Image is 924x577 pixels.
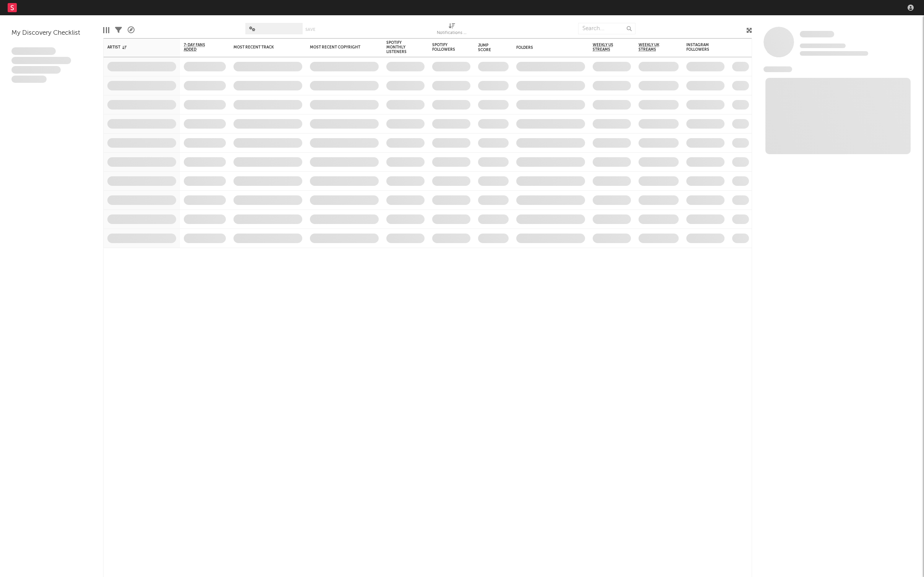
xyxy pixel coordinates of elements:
span: 0 fans last week [800,51,868,56]
input: Search... [578,23,635,34]
div: Most Recent Track [233,45,291,50]
span: Weekly UK Streams [639,43,667,52]
div: Spotify Followers [432,43,459,52]
div: Artist [107,45,165,50]
div: A&R Pipeline [128,19,135,41]
div: Spotify Monthly Listeners [386,40,413,54]
div: Filters [115,19,122,41]
span: Tracking Since: [DATE] [800,44,846,48]
span: Lorem ipsum dolor [11,47,56,55]
span: Some Artist [800,31,834,37]
div: Notifications (Artist) [437,29,467,38]
a: Some Artist [800,31,834,38]
span: Weekly US Streams [593,43,619,52]
div: Jump Score [478,43,497,52]
div: My Discovery Checklist [11,29,92,38]
div: Most Recent Copyright [310,45,367,50]
span: News Feed [764,66,792,72]
span: Aliquam viverra [11,76,47,83]
div: Notifications (Artist) [437,19,467,41]
span: Praesent ac interdum [11,66,61,74]
span: Integer aliquet in purus et [11,57,71,64]
div: Folders [516,45,574,50]
div: Edit Columns [103,19,109,41]
div: Instagram Followers [686,43,713,52]
span: 7-Day Fans Added [184,43,214,52]
button: Save [305,27,315,32]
